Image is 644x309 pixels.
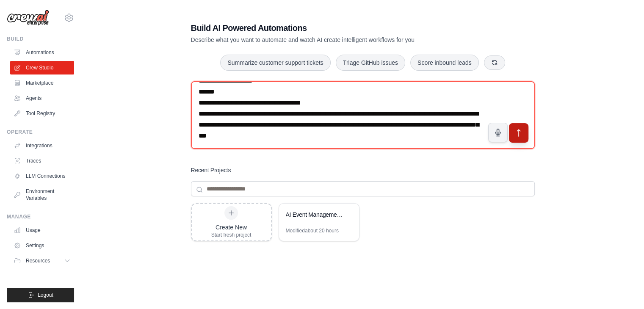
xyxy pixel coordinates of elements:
[484,55,505,70] button: Get new suggestions
[602,268,644,309] iframe: Chat Widget
[191,166,231,174] h3: Recent Projects
[10,46,74,59] a: Automations
[191,22,475,34] h1: Build AI Powered Automations
[10,107,74,120] a: Tool Registry
[336,55,405,71] button: Triage GitHub issues
[10,223,74,237] a: Usage
[7,288,74,302] button: Logout
[7,129,74,135] div: Operate
[38,292,53,298] span: Logout
[410,55,479,71] button: Score inbound leads
[286,210,344,219] div: AI Event Management Planner
[10,91,74,105] a: Agents
[10,169,74,183] a: LLM Connections
[10,139,74,152] a: Integrations
[7,36,74,42] div: Build
[10,254,74,268] button: Resources
[10,61,74,74] a: Crew Studio
[191,36,475,44] p: Describe what you want to automate and watch AI create intelligent workflows for you
[10,154,74,168] a: Traces
[211,232,252,238] div: Start fresh project
[10,185,74,205] a: Environment Variables
[220,55,330,71] button: Summarize customer support tickets
[26,257,50,264] span: Resources
[286,227,339,234] div: Modified about 20 hours
[488,123,508,142] button: Click to speak your automation idea
[10,239,74,252] a: Settings
[10,76,74,90] a: Marketplace
[211,223,252,232] div: Create New
[7,10,49,26] img: Logo
[7,213,74,220] div: Manage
